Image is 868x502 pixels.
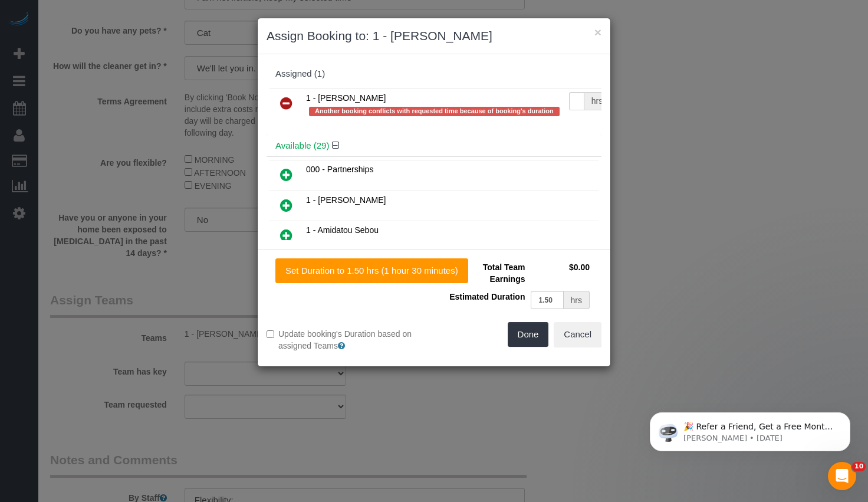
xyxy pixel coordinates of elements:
[508,322,549,347] button: Done
[275,258,468,283] button: Set Duration to 1.50 hrs (1 hour 30 minutes)
[852,462,866,471] span: 10
[564,291,590,309] div: hrs
[554,322,601,347] button: Cancel
[306,195,386,205] span: 1 - [PERSON_NAME]
[632,388,868,470] iframe: Intercom notifications message
[828,462,856,490] iframe: Intercom live chat
[443,258,528,288] td: Total Team Earnings
[267,328,425,352] label: Update booking's Duration based on assigned Teams
[306,225,379,235] span: 1 - Amidatou Sebou
[275,141,593,151] h4: Available (29)
[275,69,593,79] div: Assigned (1)
[306,165,373,174] span: 000 - Partnerships
[449,292,525,301] span: Estimated Duration
[267,27,601,45] h3: Assign Booking to: 1 - [PERSON_NAME]
[584,92,610,110] div: hrs
[306,93,386,103] span: 1 - [PERSON_NAME]
[267,330,274,338] input: Update booking's Duration based on assigned Teams
[594,26,601,38] button: ×
[309,107,560,116] span: Another booking conflicts with requested time because of booking's duration
[528,258,593,288] td: $0.00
